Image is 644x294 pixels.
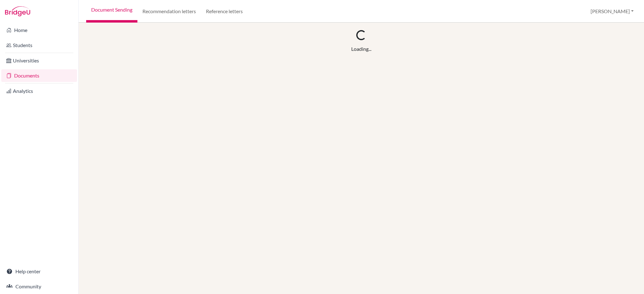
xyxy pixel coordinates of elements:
a: Help center [1,265,77,278]
a: Documents [1,69,77,82]
a: Universities [1,54,77,67]
div: Loading... [351,45,371,53]
a: Analytics [1,85,77,97]
button: [PERSON_NAME] [588,5,636,17]
a: Community [1,280,77,293]
a: Students [1,39,77,51]
a: Home [1,24,77,36]
img: Bridge-U [5,6,30,16]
